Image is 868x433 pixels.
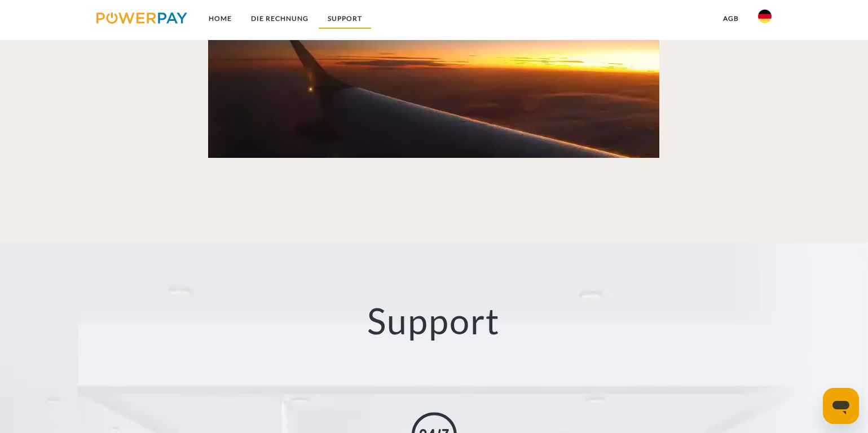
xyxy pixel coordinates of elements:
[758,10,772,23] img: de
[199,8,241,29] a: Home
[96,12,187,24] img: logo-powerpay.svg
[823,388,859,424] iframe: Schaltfläche zum Öffnen des Messaging-Fensters
[96,19,772,158] a: Fallback Image
[241,8,318,29] a: DIE RECHNUNG
[713,8,748,29] a: agb
[43,299,825,343] h2: Support
[318,8,372,29] a: SUPPORT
